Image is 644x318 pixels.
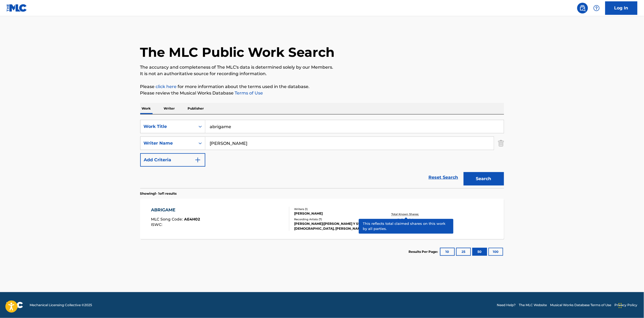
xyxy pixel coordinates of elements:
[234,90,263,96] a: Terms of Use
[140,199,504,239] a: ABRIGAMEMLC Song Code:AE4H02ISWC:Writers (1)[PERSON_NAME]Recording Artists (7)[PERSON_NAME]|[PERS...
[617,292,644,318] iframe: Chat Widget
[605,1,638,15] a: Log In
[294,207,376,211] div: Writers ( 1 )
[472,248,487,256] button: 50
[550,303,611,307] a: Musical Works Database Terms of Use
[440,248,455,256] button: 10
[615,303,638,307] a: Privacy Policy
[6,302,23,308] img: logo
[30,303,92,307] span: Mechanical Licensing Collective © 2025
[186,103,206,114] p: Publisher
[140,44,335,60] h1: The MLC Public Work Search
[519,303,547,307] a: The MLC Website
[140,83,504,90] p: Please for more information about the terms used in the database.
[151,222,164,227] span: ISWC :
[398,216,414,226] span: 100 %
[144,140,192,146] div: Writer Name
[151,217,184,222] span: MLC Song Code :
[162,103,177,114] p: Writer
[593,5,600,11] img: help
[591,3,602,13] div: Help
[140,103,153,114] p: Work
[140,71,504,77] p: It is not an authoritative source for recording information.
[577,3,588,13] a: Public Search
[498,137,504,150] img: Delete Criterion
[579,5,586,11] img: search
[140,90,504,96] p: Please review the Musical Works Database
[195,157,201,163] img: 9d2ae6d4665cec9f34b9.svg
[156,84,177,89] a: click here
[294,221,376,231] div: [PERSON_NAME]|[PERSON_NAME] Y SU GRUPO [DEMOGRAPHIC_DATA], [PERSON_NAME],[PERSON_NAME] Y SU GRUPO...
[409,249,439,254] p: Results Per Page:
[488,248,503,256] button: 100
[617,292,644,318] div: Widget de chat
[619,298,622,314] div: Arrastrar
[392,212,420,216] p: Total Known Shares:
[464,172,504,186] button: Search
[6,4,27,12] img: MLC Logo
[294,211,376,216] div: [PERSON_NAME]
[184,217,200,222] span: AE4H02
[456,248,471,256] button: 25
[140,120,504,188] form: Search Form
[144,123,192,130] div: Work Title
[294,217,376,221] div: Recording Artists ( 7 )
[140,191,177,196] p: Showing 1 - 1 of 1 results
[426,172,461,183] a: Reset Search
[151,207,200,213] div: ABRIGAME
[140,64,504,71] p: The accuracy and completeness of The MLC's data is determined solely by our Members.
[140,153,205,167] button: Add Criteria
[497,303,516,307] a: Need Help?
